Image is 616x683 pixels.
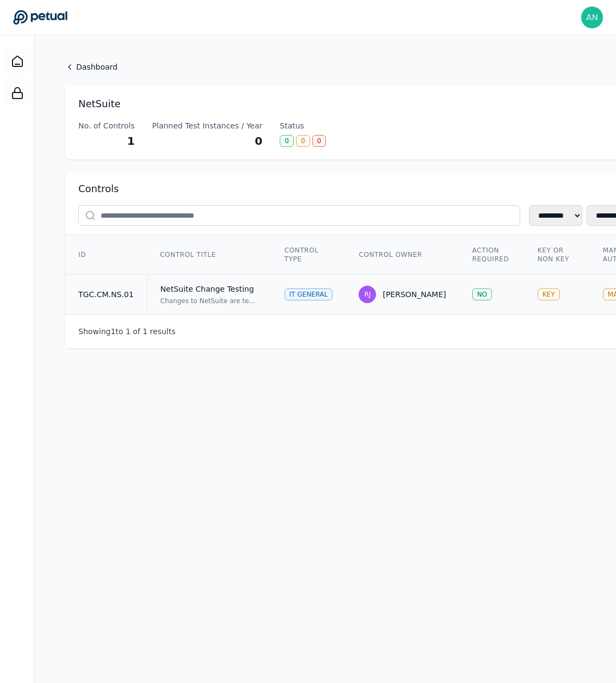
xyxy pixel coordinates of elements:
[110,327,115,336] span: 1
[78,133,135,149] div: 1
[152,120,263,131] div: Planned Test Instances / Year
[126,327,131,336] span: 1
[472,288,492,300] div: NO
[296,135,310,147] div: 0
[581,7,603,28] img: andrew+reddit@petual.ai
[280,135,294,147] div: 0
[364,290,371,299] span: RJ
[161,297,258,305] div: Changes to NetSuite are tested and approved in a non-production environment and approved prior to...
[143,327,147,336] span: 1
[152,133,263,149] div: 0
[285,288,333,300] div: IT General
[280,120,326,131] div: Status
[161,284,258,294] div: NetSuite Change Testing
[272,235,346,275] th: Control Type
[65,275,147,315] td: TGC.CM.NS.01
[78,326,175,337] p: Showing to of results
[383,289,446,300] div: [PERSON_NAME]
[4,80,30,106] a: SOC
[78,250,86,259] span: ID
[312,135,327,147] div: 0
[4,48,30,75] a: Dashboard
[459,235,525,275] th: Action Required
[78,120,135,131] div: No. of Controls
[346,235,459,275] th: Control Owner
[538,288,560,300] div: KEY
[13,10,67,25] a: Go to Dashboard
[160,250,216,259] span: Control Title
[78,181,119,196] h2: Controls
[525,235,590,275] th: Key or Non Key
